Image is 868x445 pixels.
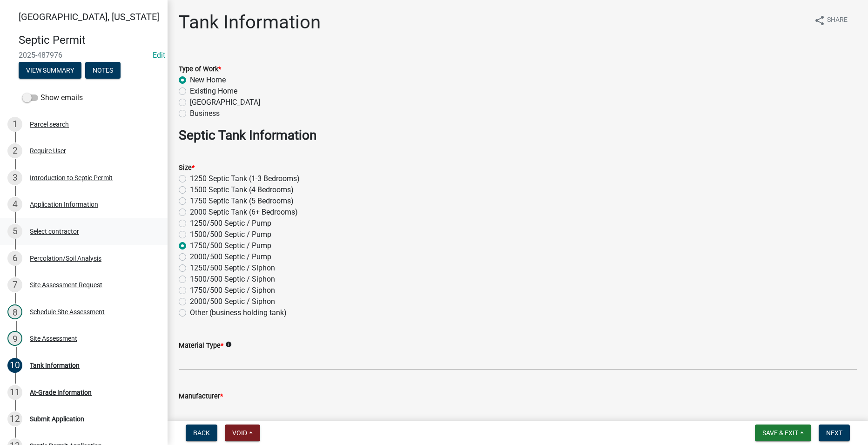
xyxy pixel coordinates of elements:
button: Notes [85,62,121,79]
div: Application Information [30,201,98,208]
label: Business [190,108,220,119]
label: 1750/500 Septic / Siphon [190,285,275,296]
label: Material Type [179,343,223,349]
div: Site Assessment Request [30,282,102,288]
label: New Home [190,74,226,86]
label: 1750 Septic Tank (5 Bedrooms) [190,196,294,207]
div: 3 [7,170,22,185]
label: 1250/500 Septic / Siphon [190,263,275,274]
label: 1500/500 Septic / Siphon [190,274,275,285]
div: At-Grade Information [30,389,92,396]
label: Manufacturer [179,393,223,400]
label: 2000 Septic Tank (6+ Bedrooms) [190,207,298,218]
a: Edit [153,51,165,60]
div: Percolation/Soil Analysis [30,255,101,262]
wm-modal-confirm: Summary [19,67,81,74]
label: [GEOGRAPHIC_DATA] [190,97,260,108]
div: 11 [7,385,22,400]
span: Share [827,15,848,26]
div: 7 [7,277,22,292]
label: 1500/500 Septic / Pump [190,229,271,240]
button: View Summary [19,62,81,79]
label: Existing Home [190,86,237,97]
span: [GEOGRAPHIC_DATA], [US_STATE] [19,11,159,22]
div: Site Assessment [30,335,77,342]
div: 6 [7,251,22,266]
label: 2000/500 Septic / Siphon [190,296,275,307]
div: 2 [7,143,22,158]
div: Introduction to Septic Permit [30,175,113,181]
label: Other (business holding tank) [190,307,287,318]
h4: Septic Permit [19,34,160,47]
span: Void [232,429,247,437]
i: info [225,341,232,348]
label: Size [179,165,195,171]
div: Require User [30,148,66,154]
strong: Septic Tank Information [179,128,316,143]
label: 1750/500 Septic / Pump [190,240,271,251]
h1: Tank Information [179,11,321,34]
label: 1500 Septic Tank (4 Bedrooms) [190,184,294,196]
i: share [814,15,825,26]
label: Show emails [22,92,83,103]
div: Schedule Site Assessment [30,309,105,315]
span: Save & Exit [762,429,798,437]
label: Type of Work [179,66,221,73]
div: Submit Application [30,416,84,422]
div: 5 [7,224,22,239]
button: Save & Exit [755,425,811,441]
div: 12 [7,411,22,426]
div: 4 [7,197,22,212]
div: Tank Information [30,362,80,369]
label: 1250 Septic Tank (1-3 Bedrooms) [190,173,300,184]
label: 1250/500 Septic / Pump [190,218,271,229]
button: shareShare [807,11,855,29]
button: Back [186,425,217,441]
button: Next [819,425,850,441]
div: 9 [7,331,22,346]
span: Back [193,429,210,437]
div: 1 [7,117,22,132]
div: 8 [7,304,22,319]
div: Parcel search [30,121,69,128]
span: 2025-487976 [19,51,149,60]
button: Void [225,425,260,441]
label: 2000/500 Septic / Pump [190,251,271,263]
wm-modal-confirm: Edit Application Number [153,51,165,60]
span: Next [826,429,842,437]
div: Select contractor [30,228,79,235]
wm-modal-confirm: Notes [85,67,121,74]
div: 10 [7,358,22,373]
